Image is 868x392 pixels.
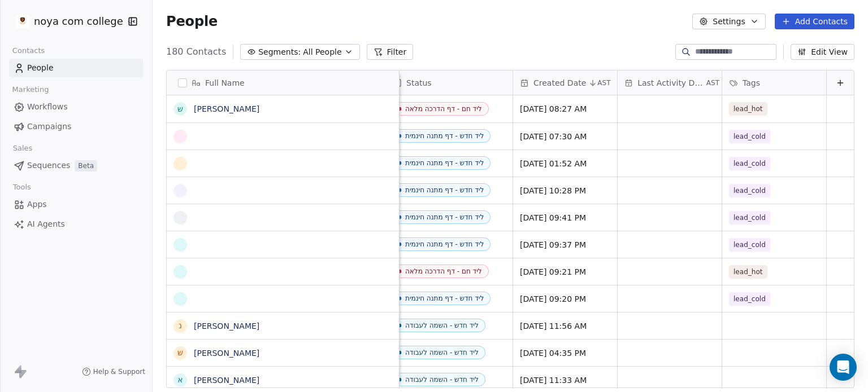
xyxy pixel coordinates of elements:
[8,140,37,157] span: Sales
[405,240,484,248] div: ליד חדש - דף מתנה חינמית
[167,71,399,95] div: Full Name
[729,265,767,279] span: lead_hot
[775,14,854,29] button: Add Contacts
[7,81,54,98] span: Marketing
[729,130,770,143] span: lead_cold
[166,13,218,30] span: People
[406,77,432,89] span: Status
[520,131,610,142] span: [DATE] 07:30 AM
[520,185,610,196] span: [DATE] 10:28 PM
[177,103,183,115] div: ש
[9,98,143,116] a: Workflows
[194,104,259,113] a: [PERSON_NAME]
[9,117,143,136] a: Campaigns
[405,376,479,384] div: ליד חדש - השמה לעבודה
[16,15,29,28] img: %C3%97%C2%9C%C3%97%C2%95%C3%97%C2%92%C3%97%C2%95%20%C3%97%C2%9E%C3%97%C2%9B%C3%97%C2%9C%C3%97%C2%...
[513,71,617,95] div: Created DateAST
[367,44,414,60] button: Filter
[618,71,722,95] div: Last Activity DateAST
[82,367,145,376] a: Help & Support
[75,160,97,171] span: Beta
[27,62,54,74] span: People
[520,239,610,250] span: [DATE] 09:37 PM
[722,71,826,95] div: Tags
[637,77,704,89] span: Last Activity Date
[405,321,479,329] div: ליד חדש - השמה לעבודה
[729,157,770,170] span: lead_cold
[692,14,765,29] button: Settings
[27,121,71,133] span: Campaigns
[520,293,610,305] span: [DATE] 09:20 PM
[27,199,47,210] span: Apps
[405,132,484,140] div: ליד חדש - דף מתנה חינמית
[405,105,482,113] div: ליד חם - דף הדרכה מלאה
[405,294,484,302] div: ליד חדש - דף מתנה חינמית
[729,292,770,306] span: lead_cold
[177,374,183,386] div: א
[14,12,120,31] button: noya com college
[405,267,482,275] div: ליד חם - דף הדרכה מלאה
[597,78,610,87] span: AST
[9,215,143,234] a: AI Agents
[830,354,857,381] div: Open Intercom Messenger
[520,212,610,223] span: [DATE] 09:41 PM
[166,45,226,59] span: 180 Contacts
[743,77,760,89] span: Tags
[520,347,610,359] span: [DATE] 04:35 PM
[303,46,341,58] span: All People
[258,46,301,58] span: Segments:
[9,59,143,77] a: People
[9,195,143,214] a: Apps
[179,320,182,332] div: נ
[194,321,259,331] a: [PERSON_NAME]
[729,184,770,197] span: lead_cold
[93,367,145,376] span: Help & Support
[27,160,70,171] span: Sequences
[729,238,770,252] span: lead_cold
[520,103,610,114] span: [DATE] 08:27 AM
[194,376,259,385] a: [PERSON_NAME]
[177,95,854,389] div: grid
[34,14,123,29] span: noya com college
[533,77,586,89] span: Created Date
[9,156,143,175] a: SequencesBeta
[386,71,513,95] div: Status
[405,186,484,194] div: ליד חדש - דף מתנה חינמית
[791,44,854,60] button: Edit View
[729,102,767,116] span: lead_hot
[520,158,610,169] span: [DATE] 01:52 AM
[8,179,36,196] span: Tools
[706,78,719,87] span: AST
[405,349,479,356] div: ליד חדש - השמה לעבודה
[520,375,610,386] span: [DATE] 11:33 AM
[405,213,484,221] div: ליד חדש - דף מתנה חינמית
[7,42,50,59] span: Contacts
[205,77,245,89] span: Full Name
[520,320,610,332] span: [DATE] 11:56 AM
[27,101,68,113] span: Workflows
[177,347,183,359] div: ש
[520,266,610,278] span: [DATE] 09:21 PM
[27,218,65,230] span: AI Agents
[729,211,770,224] span: lead_cold
[194,349,259,358] a: [PERSON_NAME]
[405,159,484,167] div: ליד חדש - דף מתנה חינמית
[167,95,400,389] div: grid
